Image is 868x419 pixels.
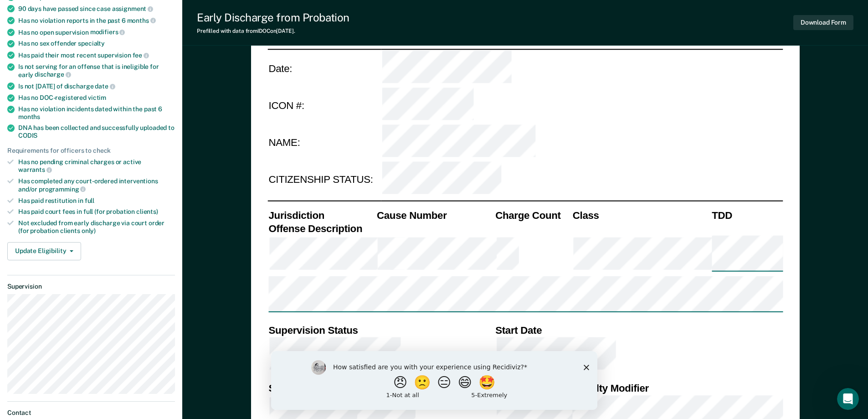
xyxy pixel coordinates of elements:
button: Update Eligibility [7,242,81,260]
button: Download Form [793,15,853,30]
span: full [85,197,94,204]
td: NAME: [267,124,381,161]
span: victim [88,94,106,101]
th: Offense Description [267,222,376,235]
div: Has no pending criminal charges or active [18,158,175,174]
div: Has no open supervision [18,28,175,36]
span: months [127,17,156,24]
div: Prefilled with data from IDOC on [DATE] . [197,28,349,34]
div: Has paid court fees in full (for probation [18,208,175,216]
span: CODIS [18,132,37,139]
th: TDD [711,208,783,222]
span: months [18,113,40,120]
dt: Contact [7,409,175,417]
th: Start Date [494,323,783,336]
td: Date: [267,49,381,87]
dt: Supervision [7,283,175,290]
span: only) [82,227,96,234]
iframe: Intercom live chat [837,388,859,410]
span: programming [39,186,86,193]
th: Cause Number [375,208,494,222]
span: discharge [35,71,71,78]
th: Sentence Date [267,381,355,394]
div: Has completed any court-ordered interventions and/or [18,177,175,193]
span: fee [133,52,149,59]
span: date [95,83,115,90]
th: Jurisdiction [267,208,376,222]
div: Has no violation incidents dated within the past 6 [18,105,175,121]
span: clients) [136,208,158,215]
span: specialty [78,40,105,47]
div: Has no violation reports in the past 6 [18,16,175,25]
td: CITIZENSHIP STATUS: [267,161,381,199]
div: Not excluded from early discharge via court order (for probation clients [18,219,175,235]
div: Has no DOC-registered [18,94,175,102]
span: assignment [112,5,153,12]
th: Supervision Status [267,323,494,336]
th: Class [571,208,710,222]
td: ICON #: [267,87,381,124]
div: Requirements for officers to check [7,147,175,155]
div: Early Discharge from Probation [197,11,349,24]
div: Is not serving for an offense that is ineligible for early [18,63,175,78]
div: 90 days have passed since case [18,5,175,13]
span: modifiers [90,28,125,36]
div: Has paid restitution in [18,197,175,205]
th: Penalty Modifier [571,381,783,394]
iframe: Survey by Kim from Recidiviz [271,351,597,410]
div: Is not [DATE] of discharge [18,82,175,90]
th: Charge Count [494,208,572,222]
div: DNA has been collected and successfully uploaded to [18,124,175,140]
span: warrants [18,166,52,173]
div: Has no sex offender [18,40,175,47]
div: Has paid their most recent supervision [18,51,175,59]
